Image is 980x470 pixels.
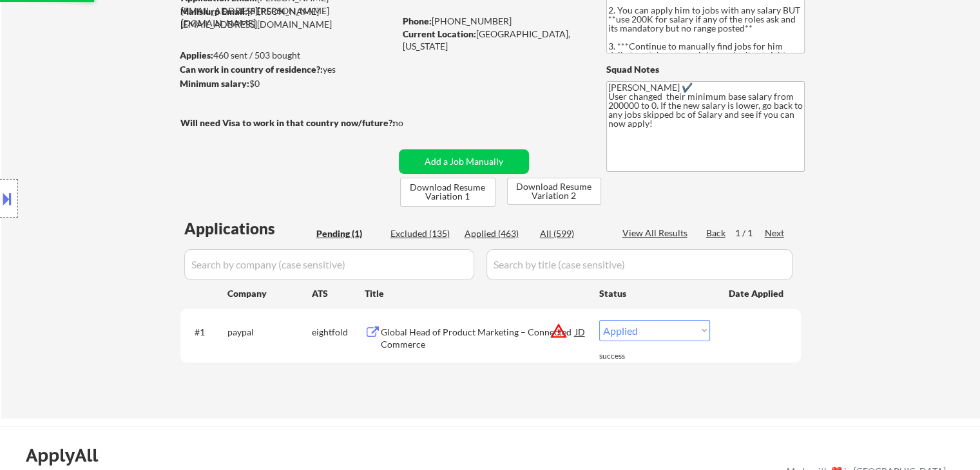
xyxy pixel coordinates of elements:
div: View All Results [622,227,691,240]
div: Applied (463) [465,227,529,240]
div: $0 [180,77,394,90]
div: yes [180,63,390,76]
div: #1 [195,326,217,339]
div: Status [599,281,710,305]
div: [PHONE_NUMBER] [403,15,585,28]
div: Back [706,227,727,240]
div: ATS [312,287,365,300]
div: 1 / 1 [735,227,765,240]
div: Pending (1) [316,227,381,240]
div: [PERSON_NAME][EMAIL_ADDRESS][DOMAIN_NAME] [180,5,394,30]
div: eightfold [312,326,365,339]
div: ApplyAll [26,444,113,466]
div: Date Applied [729,287,785,300]
div: [GEOGRAPHIC_DATA], [US_STATE] [403,28,585,53]
div: no [393,117,430,129]
div: Applications [184,221,312,236]
input: Search by company (case sensitive) [184,249,474,280]
div: Next [765,227,785,240]
strong: Applies: [180,50,213,61]
div: Excluded (135) [390,227,455,240]
strong: Phone: [403,15,432,26]
div: Title [365,287,587,300]
strong: Current Location: [403,28,476,39]
strong: Mailslurp Email: [180,6,247,17]
strong: Minimum salary: [180,78,249,89]
strong: Can work in country of residence?: [180,64,323,75]
div: Global Head of Product Marketing – Connected Commerce [381,326,575,351]
button: Add a Job Manually [399,149,529,174]
div: success [599,351,651,362]
button: Download Resume Variation 1 [400,178,495,207]
input: Search by title (case sensitive) [486,249,793,280]
div: Squad Notes [606,63,805,76]
div: paypal [227,326,312,339]
div: JD [574,320,587,343]
button: Download Resume Variation 2 [507,178,601,205]
strong: Will need Visa to work in that country now/future?: [180,117,395,128]
button: warning_amber [550,322,568,340]
div: 460 sent / 503 bought [180,49,394,62]
div: All (599) [540,227,604,240]
div: Company [227,287,312,300]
